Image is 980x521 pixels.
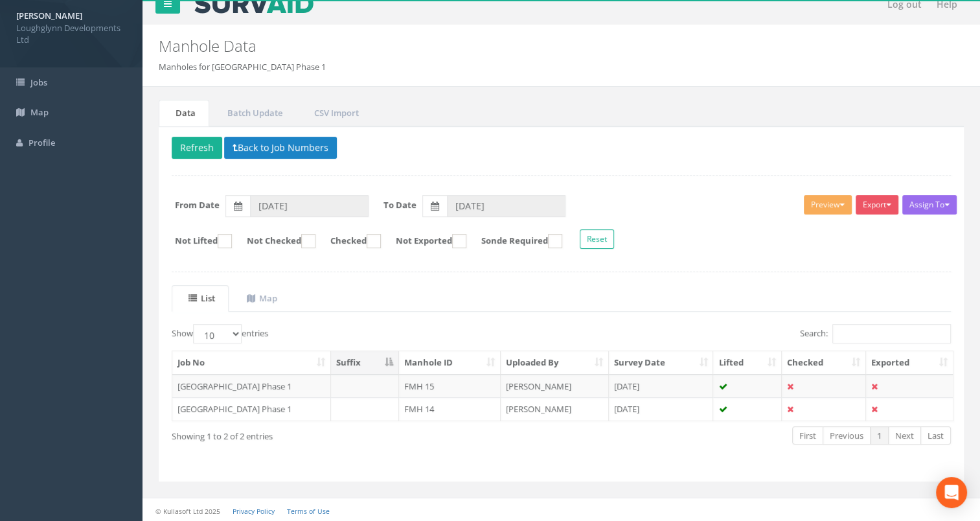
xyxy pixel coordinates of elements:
[936,477,967,508] div: Open Intercom Messenger
[468,234,562,248] label: Sonde Required
[172,137,222,159] button: Refresh
[713,351,782,375] th: Lifted: activate to sort column ascending
[188,292,215,304] uib-tab-heading: List
[782,351,866,375] th: Checked: activate to sort column ascending
[800,324,951,343] label: Search:
[383,199,416,211] label: To Date
[30,106,49,118] span: Map
[224,137,337,159] button: Back to Job Numbers
[16,10,82,21] strong: [PERSON_NAME]
[233,507,275,516] a: Privacy Policy
[920,426,951,445] a: Last
[501,397,609,421] td: [PERSON_NAME]
[172,285,229,312] a: List
[16,22,126,46] span: Loughglynn Developments Ltd
[247,292,277,304] uib-tab-heading: Map
[609,397,714,421] td: [DATE]
[856,195,898,214] button: Export
[447,195,565,217] input: To Date
[172,375,331,398] td: [GEOGRAPHIC_DATA] Phase 1
[792,426,823,445] a: First
[159,100,209,126] a: Data
[211,100,296,126] a: Batch Update
[16,6,126,46] a: [PERSON_NAME] Loughglynn Developments Ltd
[399,351,501,375] th: Manhole ID: activate to sort column ascending
[866,351,953,375] th: Exported: activate to sort column ascending
[317,234,381,248] label: Checked
[609,351,714,375] th: Survey Date: activate to sort column ascending
[250,195,369,217] input: From Date
[580,229,614,249] button: Reset
[193,324,242,343] select: Showentries
[609,375,714,398] td: [DATE]
[28,137,55,148] span: Profile
[297,100,372,126] a: CSV Import
[501,375,609,398] td: [PERSON_NAME]
[155,507,220,516] small: © Kullasoft Ltd 2025
[399,375,501,398] td: FMH 15
[162,234,232,248] label: Not Lifted
[234,234,315,248] label: Not Checked
[159,61,326,73] li: Manholes for [GEOGRAPHIC_DATA] Phase 1
[175,199,220,211] label: From Date
[823,426,871,445] a: Previous
[804,195,852,214] button: Preview
[902,195,957,214] button: Assign To
[870,426,889,445] a: 1
[172,351,331,375] th: Job No: activate to sort column ascending
[172,425,485,443] div: Showing 1 to 2 of 2 entries
[287,507,330,516] a: Terms of Use
[888,426,921,445] a: Next
[399,397,501,421] td: FMH 14
[383,234,466,248] label: Not Exported
[172,324,268,343] label: Show entries
[230,285,291,312] a: Map
[159,38,826,54] h2: Manhole Data
[172,397,331,421] td: [GEOGRAPHIC_DATA] Phase 1
[30,76,47,88] span: Jobs
[832,324,951,343] input: Search:
[501,351,609,375] th: Uploaded By: activate to sort column ascending
[331,351,399,375] th: Suffix: activate to sort column descending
